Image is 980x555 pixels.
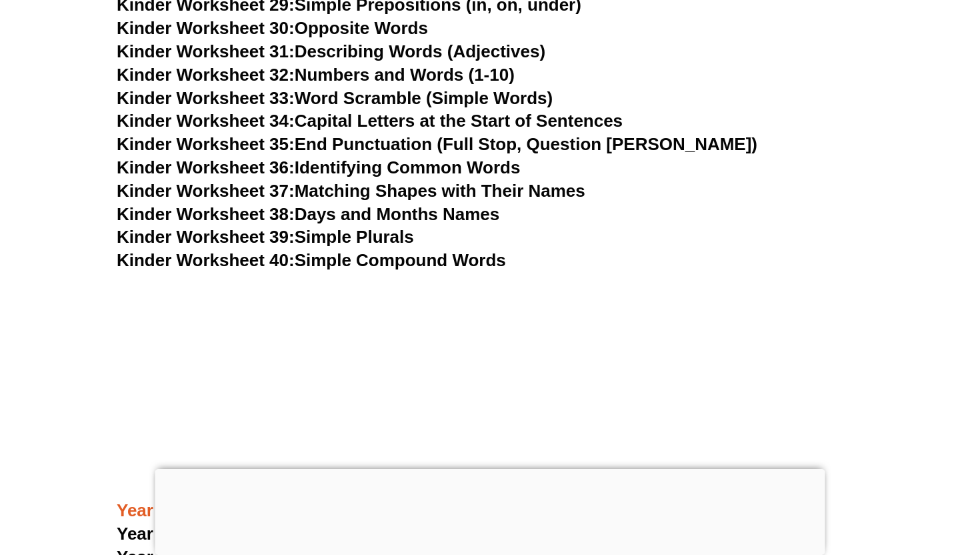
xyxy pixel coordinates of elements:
span: Kinder Worksheet 34: [117,111,295,131]
a: Kinder Worksheet 40:Simple Compound Words [117,250,506,270]
a: Kinder Worksheet 36:Identifying Common Words [117,157,520,177]
span: Kinder Worksheet 38: [117,204,295,224]
span: Kinder Worksheet 35: [117,134,295,154]
span: Kinder Worksheet 30: [117,18,295,38]
a: Kinder Worksheet 39:Simple Plurals [117,227,414,247]
iframe: Advertisement [155,469,825,552]
a: Kinder Worksheet 32:Numbers and Words (1-10) [117,65,515,85]
a: Kinder Worksheet 35:End Punctuation (Full Stop, Question [PERSON_NAME]) [117,134,757,154]
a: Kinder Worksheet 30:Opposite Words [117,18,428,38]
span: Kinder Worksheet 39: [117,227,295,247]
span: Kinder Worksheet 40: [117,250,295,270]
a: Kinder Worksheet 33:Word Scramble (Simple Words) [117,88,553,108]
h3: Year 1 English Worksheets [117,500,863,522]
span: Kinder Worksheet 37: [117,181,295,201]
span: Kinder Worksheet 33: [117,88,295,108]
span: Kinder Worksheet 31: [117,41,295,61]
a: Kinder Worksheet 38:Days and Months Names [117,204,499,224]
iframe: Chat Widget [751,404,980,555]
a: Year 1 Comprehension Worksheet 1: Dinosaur's diary [117,524,557,544]
a: Kinder Worksheet 31:Describing Words (Adjectives) [117,41,545,61]
span: Kinder Worksheet 36: [117,157,295,177]
span: Kinder Worksheet 32: [117,65,295,85]
a: Kinder Worksheet 34:Capital Letters at the Start of Sentences [117,111,623,131]
a: Kinder Worksheet 37:Matching Shapes with Their Names [117,181,585,201]
iframe: Advertisement [117,273,863,466]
